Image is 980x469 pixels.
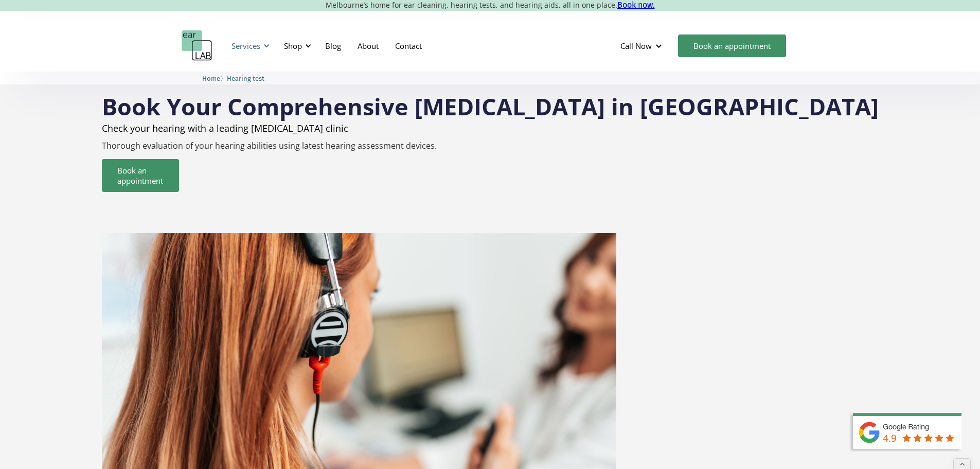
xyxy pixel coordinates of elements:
[278,30,314,61] div: Shop
[231,41,260,51] div: Services
[202,73,227,84] li: 〉
[349,31,387,61] a: About
[102,141,879,151] p: Thorough evaluation of your hearing abilities using latest hearing assessment devices.
[102,159,179,192] a: Book an appointment
[225,30,273,61] div: Services
[227,73,264,83] a: Hearing test
[284,41,302,51] div: Shop
[317,31,349,61] a: Blog
[182,30,212,61] a: home
[202,75,220,82] span: Home
[202,73,220,83] a: Home
[227,75,264,82] span: Hearing test
[612,30,673,61] div: Call Now
[102,123,879,133] h2: Check your hearing with a leading [MEDICAL_DATA] clinic
[678,34,786,57] a: Book an appointment
[387,31,430,61] a: Contact
[620,41,652,51] div: Call Now
[102,95,879,118] h1: Book Your Comprehensive [MEDICAL_DATA] in [GEOGRAPHIC_DATA]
